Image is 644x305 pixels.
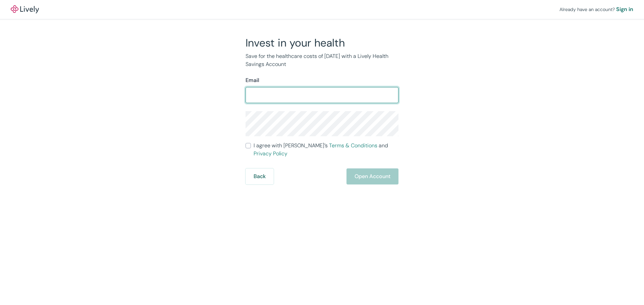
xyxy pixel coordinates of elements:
img: Lively [11,5,39,13]
a: LivelyLively [11,5,39,13]
a: Privacy Policy [254,150,287,157]
a: Terms & Conditions [329,142,377,149]
a: Sign in [616,5,633,13]
h2: Invest in your health [246,36,398,50]
label: Email [246,76,259,84]
span: I agree with [PERSON_NAME]’s and [254,142,398,158]
p: Save for the healthcare costs of [DATE] with a Lively Health Savings Account [246,52,398,68]
div: Already have an account? [559,5,633,13]
button: Back [246,168,274,184]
